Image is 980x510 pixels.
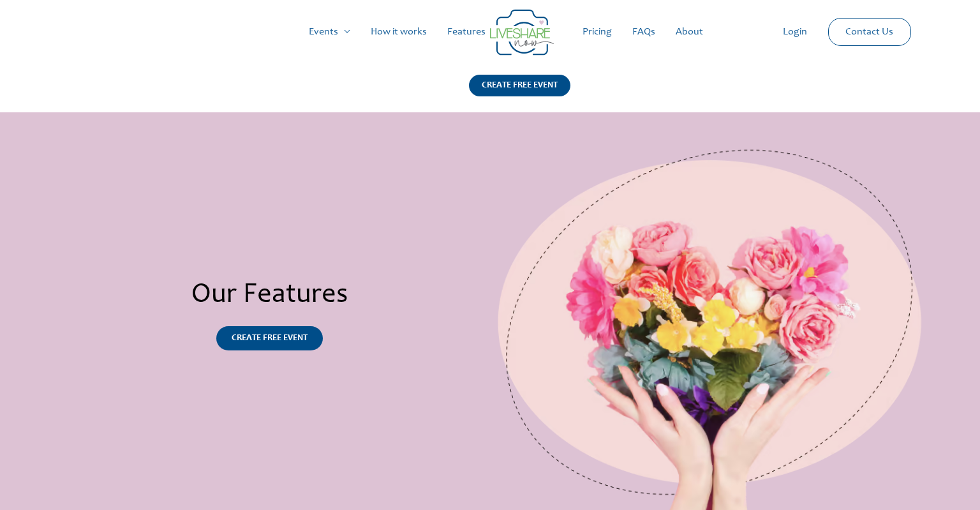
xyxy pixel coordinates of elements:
a: Login [773,11,817,52]
a: Pricing [572,11,622,52]
a: Events [299,11,360,52]
img: Group 14 | Live Photo Slideshow for Events | Create Free Events Album for Any Occasion [490,10,554,56]
a: CREATE FREE EVENT [469,75,570,112]
a: About [665,11,713,52]
h2: Our Features [49,278,490,313]
a: Features [437,11,496,52]
a: CREATE FREE EVENT [216,326,323,350]
a: Contact Us [835,19,903,45]
span: CREATE FREE EVENT [232,334,308,343]
nav: Site Navigation [22,11,958,52]
div: CREATE FREE EVENT [469,75,570,96]
a: How it works [360,11,437,52]
a: FAQs [622,11,665,52]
